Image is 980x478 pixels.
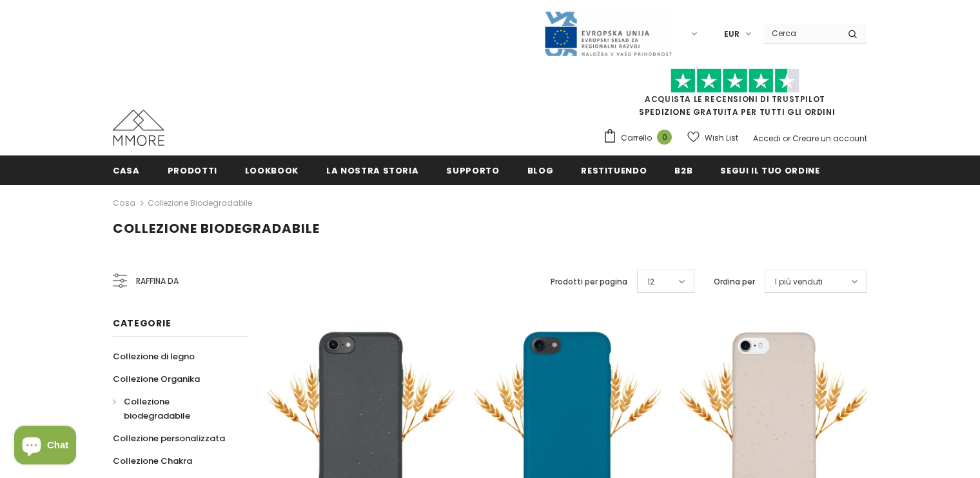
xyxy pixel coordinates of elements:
a: Collezione biodegradabile [113,390,234,427]
a: Carrello 0 [603,128,678,148]
span: Collezione Chakra [113,455,192,467]
span: Categorie [113,317,171,330]
span: Casa [113,164,140,177]
span: Lookbook [245,164,299,177]
span: supporto [446,164,499,177]
label: Ordina per [714,275,755,288]
a: Segui il tuo ordine [720,155,819,184]
span: or [783,133,790,144]
a: Collezione Organika [113,368,200,390]
span: 0 [657,130,672,144]
a: Casa [113,155,140,184]
span: Collezione Organika [113,373,200,385]
a: Restituendo [581,155,647,184]
a: Casa [113,195,135,211]
label: Prodotti per pagina [551,275,627,288]
img: Casi MMORE [113,110,164,146]
span: Carrello [621,132,652,144]
a: Collezione personalizzata [113,427,225,450]
a: Creare un account [792,133,867,144]
a: Collezione Chakra [113,450,192,472]
a: Prodotti [168,155,217,184]
span: 12 [647,275,654,288]
span: Wish List [705,132,738,144]
span: Segui il tuo ordine [720,164,819,177]
img: Javni Razpis [544,10,672,57]
span: Collezione biodegradabile [124,395,190,422]
input: Search Site [764,24,838,43]
a: Collezione biodegradabile [148,197,252,208]
a: Lookbook [245,155,299,184]
span: Collezione biodegradabile [113,219,320,237]
a: supporto [446,155,499,184]
a: Blog [527,155,554,184]
span: Collezione personalizzata [113,432,225,444]
span: Raffina da [136,274,179,288]
a: Wish List [687,126,738,149]
span: Collezione di legno [113,350,195,363]
a: Accedi [753,133,781,144]
span: Restituendo [581,164,647,177]
span: Blog [527,164,554,177]
a: La nostra storia [326,155,418,184]
span: I più venduti [775,275,823,288]
img: Fidati di Pilot Stars [671,68,799,94]
a: Javni Razpis [544,28,672,39]
a: B2B [674,155,692,184]
a: Acquista le recensioni di TrustPilot [645,94,825,105]
a: Collezione di legno [113,345,195,368]
span: Prodotti [168,164,217,177]
span: B2B [674,164,692,177]
span: La nostra storia [326,164,418,177]
span: SPEDIZIONE GRATUITA PER TUTTI GLI ORDINI [603,74,867,117]
span: EUR [724,28,740,41]
inbox-online-store-chat: Shopify online store chat [10,426,80,468]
